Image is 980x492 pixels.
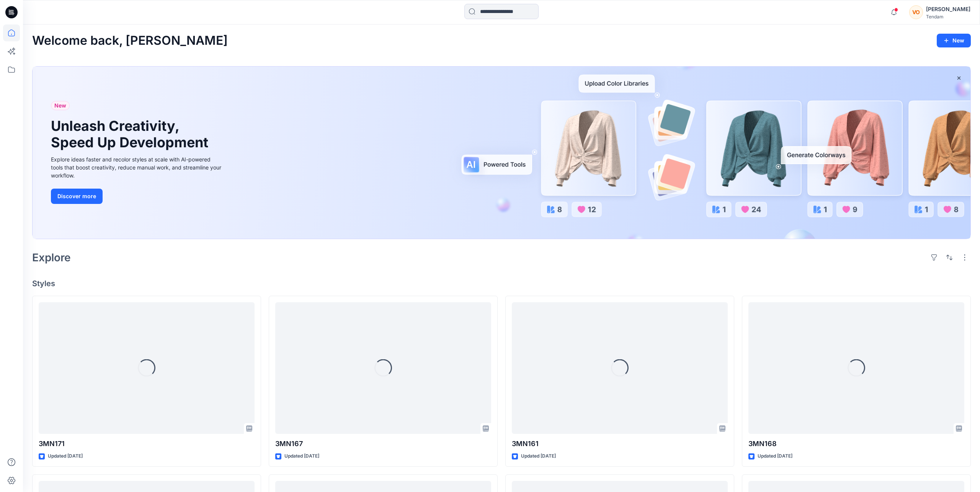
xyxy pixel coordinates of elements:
[48,452,83,460] p: Updated [DATE]
[32,34,228,48] h2: Welcome back, [PERSON_NAME]
[51,118,212,151] h1: Unleash Creativity, Speed Up Development
[51,189,223,204] a: Discover more
[32,279,971,288] h4: Styles
[758,452,792,460] p: Updated [DATE]
[54,101,66,110] span: New
[275,438,491,449] p: 3MN167
[51,189,103,204] button: Discover more
[32,251,71,264] h2: Explore
[748,438,964,449] p: 3MN168
[512,438,728,449] p: 3MN161
[937,34,971,47] button: New
[39,438,255,449] p: 3MN171
[926,14,970,20] div: Tendam
[926,5,970,14] div: [PERSON_NAME]
[284,452,319,460] p: Updated [DATE]
[909,5,923,19] div: VO
[521,452,556,460] p: Updated [DATE]
[51,155,223,179] div: Explore ideas faster and recolor styles at scale with AI-powered tools that boost creativity, red...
